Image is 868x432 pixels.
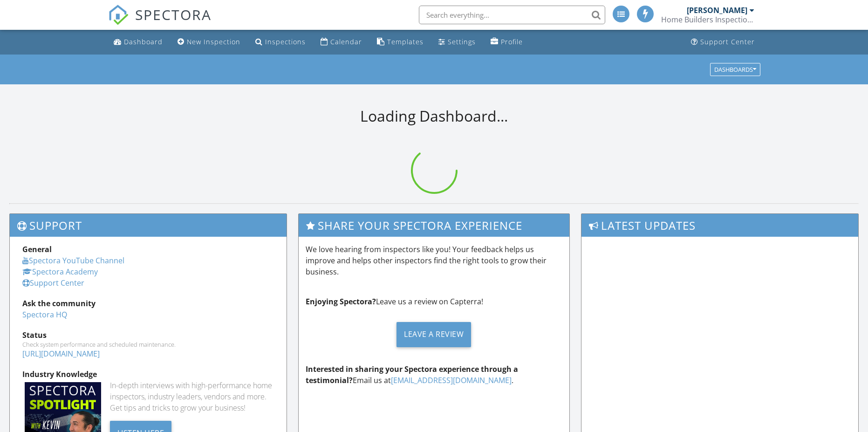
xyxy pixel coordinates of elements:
input: Search everything... [419,6,605,24]
div: Support Center [700,37,755,46]
div: Profile [501,37,523,46]
a: Settings [435,34,479,51]
h3: Share Your Spectora Experience [299,214,570,237]
strong: General [22,244,52,254]
button: Dashboards [710,63,760,76]
a: [URL][DOMAIN_NAME] [22,349,100,359]
img: The Best Home Inspection Software - Spectora [108,5,129,25]
a: SPECTORA [108,13,212,32]
a: Leave a Review [306,315,563,354]
a: New Inspection [174,34,244,51]
div: Templates [387,37,424,46]
div: Inspections [265,37,306,46]
strong: Enjoying Spectora? [306,296,376,307]
a: [EMAIL_ADDRESS][DOMAIN_NAME] [391,375,512,385]
p: We love hearing from inspectors like you! Your feedback helps us improve and helps other inspecto... [306,244,563,277]
a: Calendar [317,34,366,51]
div: Dashboard [124,37,163,46]
div: Calendar [330,37,362,46]
a: Support Center [22,278,84,288]
p: Email us at . [306,363,563,386]
div: In-depth interviews with high-performance home inspectors, industry leaders, vendors and more. Ge... [110,380,274,413]
a: Profile [487,34,526,51]
span: SPECTORA [135,5,212,24]
a: Spectora Academy [22,267,98,277]
a: Spectora YouTube Channel [22,255,124,266]
div: Industry Knowledge [22,369,274,380]
div: Leave a Review [396,322,471,347]
div: Home Builders Inspection Group Structural Analysis [661,15,754,24]
div: New Inspection [187,37,240,46]
div: Dashboards [714,66,756,73]
h3: Latest Updates [581,214,858,237]
h3: Support [10,214,287,237]
a: Support Center [687,34,759,51]
div: Settings [448,37,476,46]
a: Templates [373,34,427,51]
strong: Interested in sharing your Spectora experience through a testimonial? [306,364,518,385]
a: Inspections [252,34,309,51]
div: Status [22,329,274,341]
div: Check system performance and scheduled maintenance. [22,341,274,348]
div: Ask the community [22,298,274,309]
a: Dashboard [110,34,166,51]
p: Leave us a review on Capterra! [306,296,563,307]
a: Spectora HQ [22,309,67,320]
div: [PERSON_NAME] [687,6,747,15]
